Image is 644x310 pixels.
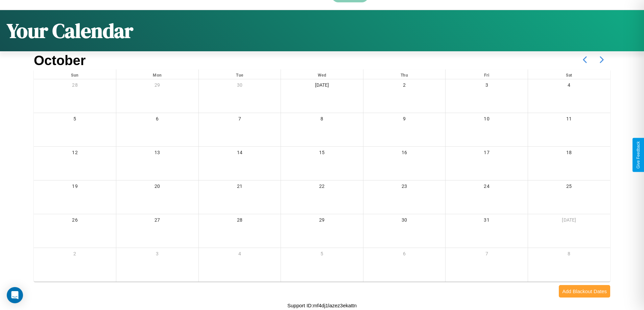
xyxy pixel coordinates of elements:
div: 29 [281,214,363,228]
div: 4 [199,248,281,262]
div: 7 [446,248,528,262]
div: 29 [116,79,198,93]
div: 24 [446,180,528,194]
div: 25 [528,180,610,194]
div: 18 [528,147,610,161]
div: 27 [116,214,198,228]
div: 8 [528,248,610,262]
div: 2 [363,79,446,93]
div: 23 [363,180,446,194]
div: 19 [34,180,116,194]
div: 5 [281,248,363,262]
div: 2 [34,248,116,262]
div: 21 [199,180,281,194]
p: Support ID: mf4dj1lazez3ekattn [287,301,357,310]
div: 9 [363,113,446,127]
div: 17 [446,147,528,161]
div: 6 [116,113,198,127]
div: [DATE] [528,214,610,228]
div: 5 [34,113,116,127]
div: 31 [446,214,528,228]
div: Tue [199,69,281,79]
div: 20 [116,180,198,194]
div: Give Feedback [636,141,641,169]
div: Mon [116,69,198,79]
h2: October [34,53,86,68]
div: 10 [446,113,528,127]
button: Add Blackout Dates [559,285,610,298]
div: 3 [446,79,528,93]
div: 15 [281,147,363,161]
div: 6 [363,248,446,262]
div: 30 [363,214,446,228]
div: 11 [528,113,610,127]
div: 13 [116,147,198,161]
div: 12 [34,147,116,161]
div: 8 [281,113,363,127]
div: 22 [281,180,363,194]
div: [DATE] [281,79,363,93]
div: 26 [34,214,116,228]
div: Wed [281,69,363,79]
div: 30 [199,79,281,93]
div: Thu [363,69,446,79]
div: 14 [199,147,281,161]
div: 7 [199,113,281,127]
div: Sun [34,69,116,79]
div: Sat [528,69,610,79]
div: 16 [363,147,446,161]
div: 28 [199,214,281,228]
div: Fri [446,69,528,79]
div: Open Intercom Messenger [7,287,23,303]
div: 4 [528,79,610,93]
h1: Your Calendar [7,17,133,45]
div: 3 [116,248,198,262]
div: 28 [34,79,116,93]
